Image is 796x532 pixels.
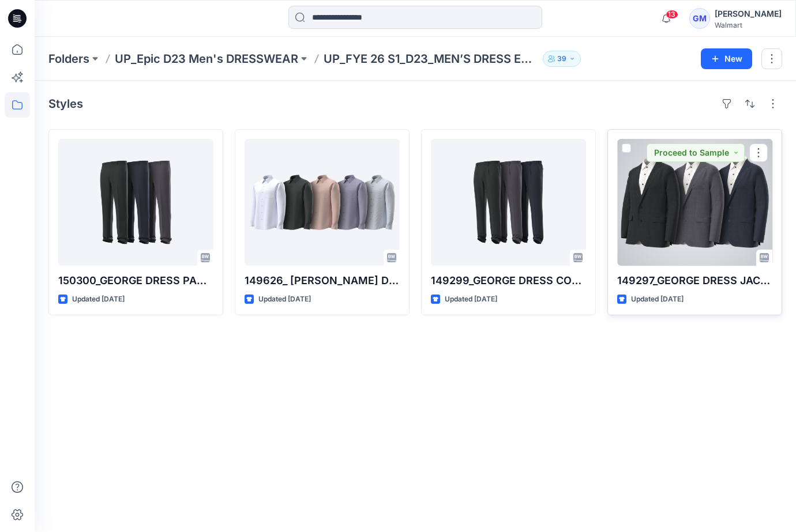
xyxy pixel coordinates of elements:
p: 39 [557,52,566,65]
p: 149297_GEORGE DRESS JACKET SUIT [617,273,772,289]
p: Updated [DATE] [72,293,125,305]
h4: Styles [48,97,83,111]
p: Updated [DATE] [258,293,311,305]
p: 149299_GEORGE DRESS COMFORT PLEATED PANT [431,273,586,289]
a: 149299_GEORGE DRESS COMFORT PLEATED PANT [431,139,586,266]
div: Walmart [715,21,782,29]
p: Updated [DATE] [445,293,497,305]
a: Folders [48,51,89,67]
p: 149626_ [PERSON_NAME] DRESS SHIRT LS FOLDED ENCAP PDQ [245,273,400,289]
a: 149626_ GEORGE DRESS SHIRT LS FOLDED ENCAP PDQ [245,139,400,266]
p: UP_FYE 26 S1_D23_MEN’S DRESS EPIC [324,51,538,67]
div: [PERSON_NAME] [715,7,782,21]
button: 39 [543,51,581,67]
a: UP_Epic D23 Men's DRESSWEAR [115,51,298,67]
div: GM [689,8,710,29]
a: 149297_GEORGE DRESS JACKET SUIT [617,139,772,266]
p: Updated [DATE] [631,293,684,305]
p: 150300_GEORGE DRESS PANT SUIT [58,273,213,289]
button: New [701,48,752,69]
span: 13 [666,10,678,19]
a: 150300_GEORGE DRESS PANT SUIT [58,139,213,266]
